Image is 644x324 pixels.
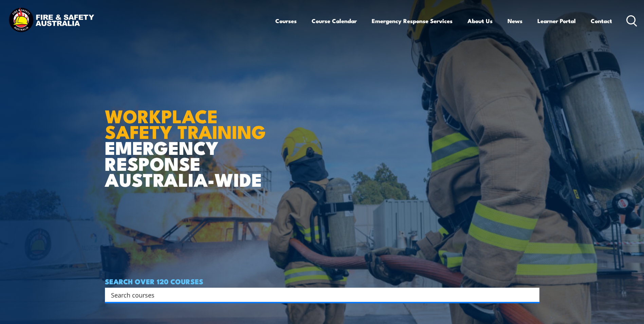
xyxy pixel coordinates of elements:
strong: WORKPLACE SAFETY TRAINING [105,101,266,145]
button: Search magnifier button [528,290,537,300]
a: Contact [591,12,612,30]
a: Courses [275,12,297,30]
a: About Us [467,12,493,30]
a: Emergency Response Services [372,12,453,30]
h4: SEARCH OVER 120 COURSES [105,277,539,285]
a: Course Calendar [312,12,357,30]
a: Learner Portal [537,12,576,30]
h1: EMERGENCY RESPONSE AUSTRALIA-WIDE [105,91,271,187]
input: Search input [111,290,525,300]
form: Search form [112,290,526,300]
a: News [508,12,522,30]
